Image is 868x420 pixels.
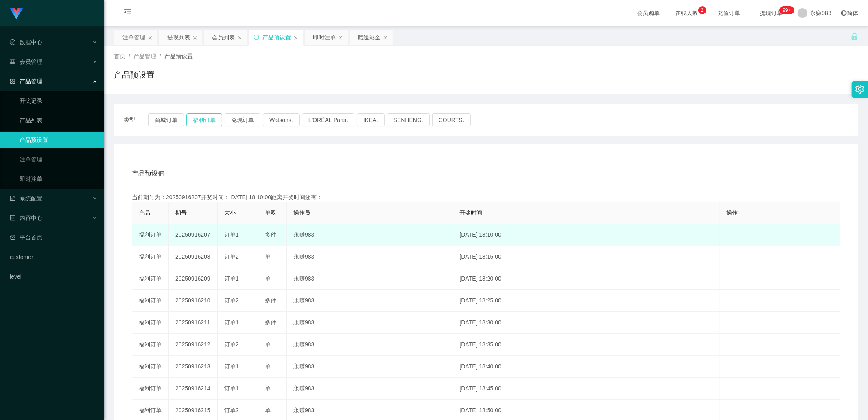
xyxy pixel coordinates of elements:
span: 单 [265,275,271,282]
span: 产品预设置 [164,53,193,59]
i: 图标: unlock [851,33,858,40]
td: 20250916210 [169,290,218,312]
div: 赠送彩金 [358,30,380,45]
span: 订单1 [224,231,239,238]
span: 大小 [224,209,236,216]
span: 产品 [139,209,150,216]
span: / [160,53,161,59]
td: 福利订单 [132,224,169,246]
span: 订单1 [224,319,239,326]
td: [DATE] 18:45:00 [453,378,720,400]
button: IKEA. [357,113,385,126]
td: 永赚983 [287,246,453,268]
span: 类型： [124,113,148,126]
i: 图标: close [192,35,197,40]
span: 单 [265,385,271,392]
span: 系统配置 [10,195,42,202]
sup: 2 [698,6,706,14]
div: 产品预设置 [262,30,291,45]
i: 图标: close [148,35,153,40]
span: 数据中心 [10,39,42,46]
td: 永赚983 [287,312,453,334]
a: 产品预设置 [20,132,98,148]
i: 图标: form [10,196,15,201]
td: 永赚983 [287,356,453,378]
span: 会员管理 [10,59,42,65]
i: 图标: setting [855,85,864,94]
td: 福利订单 [132,356,169,378]
td: 福利订单 [132,334,169,356]
span: 单双 [265,209,276,216]
span: 充值订单 [714,10,745,16]
button: Watsons. [263,113,300,126]
td: [DATE] 18:20:00 [453,268,720,290]
i: 图标: close [293,35,298,40]
td: 20250916214 [169,378,218,400]
span: 订单1 [224,275,239,282]
span: 提现订单 [756,10,787,16]
td: [DATE] 18:30:00 [453,312,720,334]
span: 首页 [114,53,125,59]
button: 兑现订单 [225,113,260,126]
i: 图标: profile [10,215,15,221]
span: 多件 [265,319,276,326]
div: 提现列表 [167,30,190,45]
span: 开奖时间 [460,209,483,216]
i: 图标: global [841,10,847,16]
td: 福利订单 [132,378,169,400]
button: 商城订单 [148,113,184,126]
button: 福利订单 [186,113,222,126]
h1: 产品预设置 [114,69,155,81]
td: 永赚983 [287,334,453,356]
div: 会员列表 [212,30,235,45]
span: 订单2 [224,297,239,304]
span: 期号 [175,209,187,216]
td: 福利订单 [132,312,169,334]
span: 单 [265,363,271,370]
td: 福利订单 [132,246,169,268]
span: 单 [265,407,271,413]
td: [DATE] 18:40:00 [453,356,720,378]
td: 永赚983 [287,224,453,246]
sup: 299 [779,6,794,14]
td: 20250916212 [169,334,218,356]
span: 产品预设值 [132,169,164,178]
img: logo.9652507e.png [10,8,23,20]
td: 20250916208 [169,246,218,268]
span: / [129,53,130,59]
td: 20250916209 [169,268,218,290]
a: level [10,268,98,285]
a: 即时注单 [20,171,98,187]
span: 订单2 [224,407,239,413]
span: 单 [265,341,271,348]
a: 注单管理 [20,151,98,168]
span: 操作 [727,209,738,216]
span: 多件 [265,231,276,238]
td: 永赚983 [287,268,453,290]
button: L'ORÉAL Paris. [302,113,354,126]
div: 即时注单 [313,30,336,45]
td: 福利订单 [132,268,169,290]
td: [DATE] 18:25:00 [453,290,720,312]
span: 产品管理 [10,78,42,85]
i: 图标: close [237,35,242,40]
span: 订单1 [224,385,239,392]
span: 订单2 [224,253,239,260]
td: 永赚983 [287,378,453,400]
i: 图标: table [10,59,15,65]
td: 永赚983 [287,290,453,312]
span: 多件 [265,297,276,304]
td: [DATE] 18:10:00 [453,224,720,246]
span: 产品管理 [133,53,156,59]
div: 当前期号为：20250916207开奖时间：[DATE] 18:10:00距离开奖时间还有： [132,193,840,202]
button: SENHENG. [387,113,430,126]
div: 注单管理 [122,30,145,45]
i: 图标: close [338,35,343,40]
td: 20250916211 [169,312,218,334]
a: customer [10,249,98,265]
span: 操作员 [293,209,310,216]
span: 内容中心 [10,215,42,221]
a: 产品列表 [20,112,98,128]
td: 福利订单 [132,290,169,312]
i: 图标: menu-fold [114,0,142,26]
